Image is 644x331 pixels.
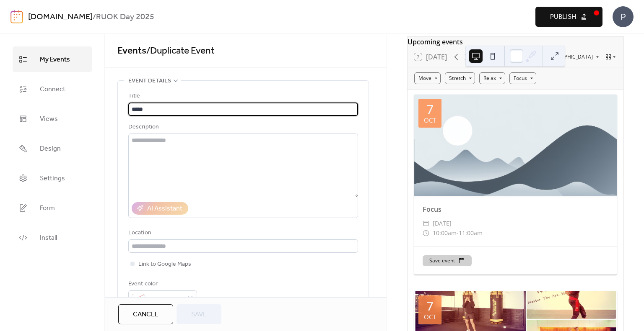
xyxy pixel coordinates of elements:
b: RUOK Day 2025 [96,9,154,25]
div: Description [128,122,356,132]
div: Event color [128,279,195,289]
span: [DATE] [433,218,452,228]
span: Design [40,142,61,155]
a: Settings [13,165,92,191]
div: ​ [423,228,429,238]
div: ​ [423,218,429,228]
span: Views [40,113,58,126]
a: Views [13,106,92,131]
a: Install [13,225,92,250]
span: Link to Google Maps [138,259,191,269]
span: Event details [128,76,171,86]
span: Settings [40,172,65,185]
b: / [93,9,96,25]
div: Location [128,228,356,238]
span: My Events [40,53,70,66]
button: Cancel [118,304,173,324]
div: 7 [426,300,434,312]
a: Events [117,42,146,60]
span: / Duplicate Event [146,42,215,60]
a: [DOMAIN_NAME] [28,9,93,25]
img: logo [10,10,23,23]
button: Publish [535,7,602,27]
a: Design [13,136,92,161]
span: Form [40,202,55,215]
div: Oct [424,314,436,320]
span: 10:00am [433,228,457,238]
a: My Events [13,46,92,72]
div: 7 [426,103,434,115]
a: Connect [13,76,92,102]
span: 11:00am [459,228,483,238]
div: P [613,6,634,27]
span: Publish [550,12,576,22]
span: - [457,228,459,238]
div: Title [128,91,356,101]
div: Focus [414,204,617,214]
div: Upcoming events [408,37,623,47]
a: Form [13,195,92,221]
div: Oct [424,117,436,123]
span: Connect [40,83,65,96]
button: Save event [423,255,472,266]
span: Cancel [133,310,158,320]
span: Install [40,231,57,244]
